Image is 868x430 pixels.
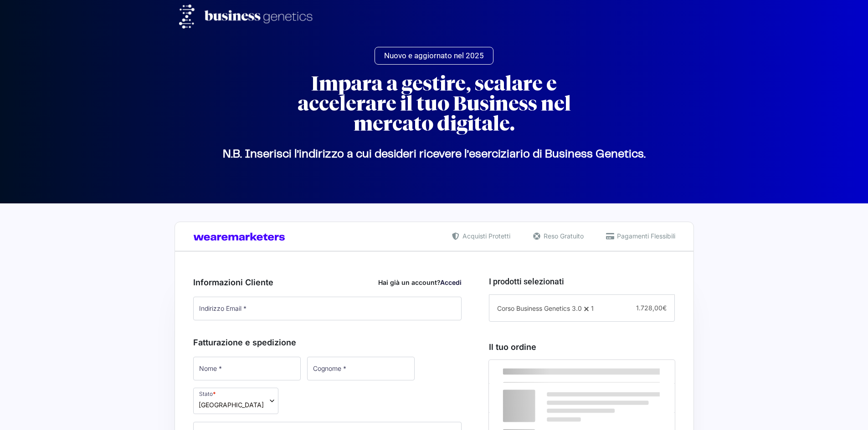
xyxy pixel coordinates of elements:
a: Accedi [440,278,462,286]
span: 1.728,00 [636,304,667,312]
h3: Informazioni Cliente [193,276,462,288]
input: Nome * [193,357,301,380]
input: Cognome * [307,357,415,380]
span: Nuovo e aggiornato nel 2025 [384,52,484,60]
span: Corso Business Genetics 3.0 [497,304,582,312]
td: Corso Business Genetics 3.0 [489,384,596,412]
span: Acquisti Protetti [460,231,510,241]
span: 1 [591,304,594,312]
h3: Fatturazione e spedizione [193,336,462,349]
a: Nuovo e aggiornato nel 2025 [375,47,493,65]
span: € [663,304,667,312]
div: Hai già un account? [378,278,462,287]
span: Italia [199,400,264,410]
h3: Il tuo ordine [489,341,675,353]
th: Subtotale [596,360,675,384]
h3: I prodotti selezionati [489,275,675,288]
span: Pagamenti Flessibili [615,231,675,241]
input: Indirizzo Email * [193,297,462,320]
h2: Impara a gestire, scalare e accelerare il tuo Business nel mercato digitale. [270,74,598,134]
span: Stato [193,388,278,414]
th: Prodotto [489,360,596,384]
span: Reso Gratuito [541,231,584,241]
